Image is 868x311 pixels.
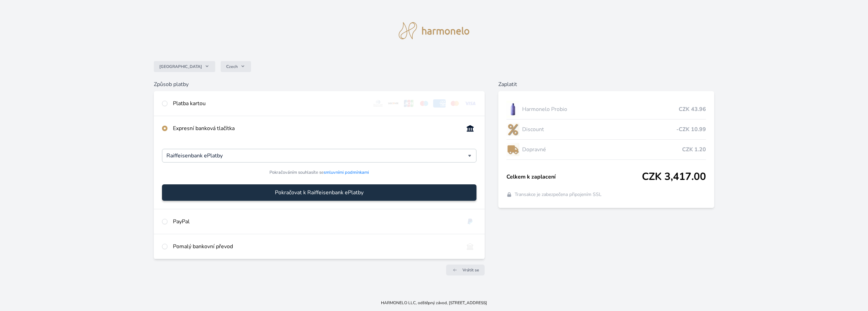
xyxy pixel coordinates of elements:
span: CZK 3,417.00 [642,171,706,183]
button: Czech [221,61,251,72]
span: Harmonelo Probio [522,105,679,113]
input: Hledat... [166,152,468,160]
a: smluvními podmínkami [324,169,369,175]
img: amex.svg [433,99,446,108]
span: Discount [522,125,676,133]
img: visa.svg [464,99,476,108]
button: [GEOGRAPHIC_DATA] [154,61,215,72]
span: Vrátit se [462,267,479,273]
img: discount-lo.png [506,121,519,138]
span: CZK 43.96 [679,105,706,113]
div: Pomalý bankovní převod [173,242,458,251]
span: Transakce je zabezpečena připojením SSL [515,191,602,198]
img: mc.svg [448,99,461,108]
span: Pokračovat k Raiffeisenbank ePlatby [275,188,364,197]
img: logo.svg [399,22,470,39]
div: Expresní banková tlačítka [173,124,458,132]
div: Platba kartou [173,99,367,108]
img: CLEAN_PROBIO_se_stinem_x-lo.jpg [506,101,519,118]
div: Raiffeisenbank ePlatby [162,149,476,162]
span: Dopravné [522,145,682,154]
img: discover.svg [387,99,400,108]
span: -CZK 10.99 [676,125,706,133]
a: Vrátit se [446,265,485,275]
span: CZK 1.20 [682,145,706,154]
img: paypal.svg [464,217,476,226]
img: maestro.svg [418,99,430,108]
span: [GEOGRAPHIC_DATA] [159,64,202,69]
button: Pokračovat k Raiffeisenbank ePlatby [162,184,476,201]
img: onlineBanking_CZ.svg [464,124,476,132]
img: delivery-lo.png [506,141,519,158]
h6: Zaplatit [498,80,714,88]
img: jcb.svg [402,99,415,108]
span: Pokračováním souhlasíte se [269,169,369,176]
div: PayPal [173,217,458,226]
span: Czech [226,64,238,69]
h6: Způsob platby [154,80,485,88]
img: diners.svg [372,99,384,108]
img: bankTransfer_IBAN.svg [464,242,476,251]
span: Celkem k zaplacení [506,173,642,181]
